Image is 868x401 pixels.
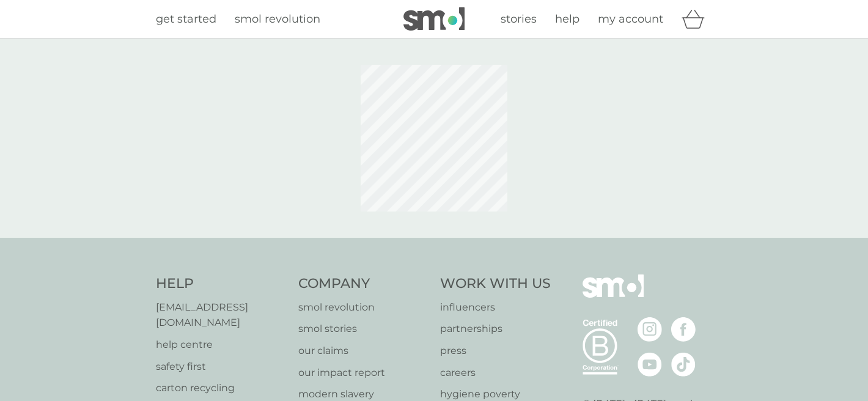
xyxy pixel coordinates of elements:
a: stories [501,10,537,28]
img: visit the smol Instagram page [638,317,662,342]
a: get started [156,10,216,28]
a: safety first [156,359,286,375]
a: my account [598,10,663,28]
img: visit the smol Tiktok page [671,352,696,377]
a: carton recycling [156,380,286,396]
a: influencers [440,300,551,315]
a: smol stories [298,321,428,337]
a: careers [440,365,551,381]
a: our impact report [298,365,428,381]
a: [EMAIL_ADDRESS][DOMAIN_NAME] [156,300,286,331]
h4: Work With Us [440,274,551,293]
img: smol [583,274,644,316]
span: get started [156,12,216,26]
a: help centre [156,337,286,353]
span: stories [501,12,537,26]
img: visit the smol Youtube page [638,352,662,377]
h4: Company [298,274,428,293]
a: smol revolution [298,300,428,315]
span: help [555,12,579,26]
span: my account [598,12,663,26]
a: our claims [298,343,428,359]
img: visit the smol Facebook page [671,317,696,342]
h4: Help [156,274,286,293]
a: partnerships [440,321,551,337]
img: smol [403,7,465,31]
a: help [555,10,579,28]
div: basket [682,7,712,31]
a: press [440,343,551,359]
span: smol revolution [235,12,320,26]
a: smol revolution [235,10,320,28]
